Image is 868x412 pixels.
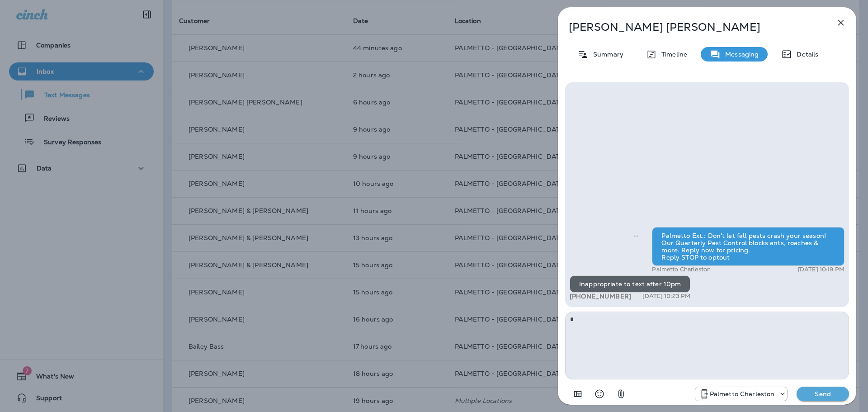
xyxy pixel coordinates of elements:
[695,388,788,399] div: +1 (843) 277-8322
[569,21,816,33] p: [PERSON_NAME] [PERSON_NAME]
[590,385,609,403] button: Select an emoji
[570,275,690,293] div: Inappropriate to text after 10pm
[804,390,842,398] p: Send
[798,266,844,273] p: [DATE] 10:19 PM
[569,385,587,403] button: Add in a premade template
[797,387,849,401] button: Send
[721,51,759,58] p: Messaging
[570,292,631,300] span: [PHONE_NUMBER]
[634,231,638,239] span: Sent
[589,51,623,58] p: Summary
[792,51,818,58] p: Details
[657,51,687,58] p: Timeline
[652,266,711,273] p: Palmetto Charleston
[642,293,690,300] p: [DATE] 10:23 PM
[652,227,844,266] div: Palmetto Ext.: Don't let fall pests crash your season! Our Quarterly Pest Control blocks ants, ro...
[710,390,775,398] p: Palmetto Charleston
